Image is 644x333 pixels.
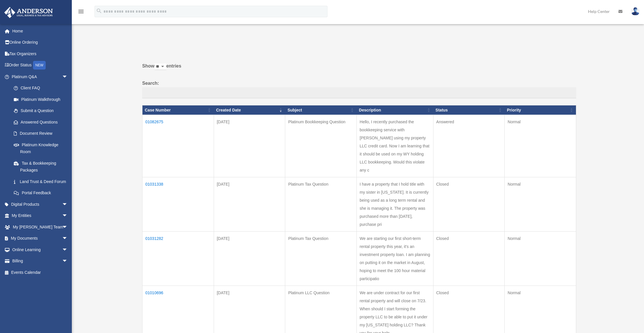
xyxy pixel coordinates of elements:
[285,232,357,286] td: Platinum Tax Question
[62,233,74,245] span: arrow_drop_down
[8,176,74,187] a: Land Trust & Deed Forum
[62,199,74,210] span: arrow_drop_down
[285,115,357,177] td: Platinum Bookkeeping Question
[505,177,576,232] td: Normal
[62,221,74,233] span: arrow_drop_down
[8,157,74,176] a: Tax & Bookkeeping Packages
[505,115,576,177] td: Normal
[4,48,76,59] a: Tax Organizers
[62,255,74,267] span: arrow_drop_down
[8,187,74,199] a: Portal Feedback
[142,115,214,177] td: 01082675
[4,59,76,71] a: Order StatusNEW
[155,63,166,70] select: Showentries
[285,105,357,115] th: Subject: activate to sort column ascending
[214,105,285,115] th: Created Date: activate to sort column ascending
[78,8,84,15] i: menu
[8,128,74,139] a: Document Review
[62,244,74,256] span: arrow_drop_down
[4,267,76,278] a: Events Calendar
[4,71,74,82] a: Platinum Q&Aarrow_drop_down
[4,221,76,233] a: My [PERSON_NAME] Teamarrow_drop_down
[96,8,102,14] i: search
[357,115,433,177] td: Hello, I recently purchased the bookkeeping service with [PERSON_NAME] using my property LLC cred...
[4,37,76,48] a: Online Ordering
[142,105,214,115] th: Case Number: activate to sort column ascending
[285,177,357,232] td: Platinum Tax Question
[78,10,84,15] a: menu
[142,79,576,98] label: Search:
[33,61,46,70] div: NEW
[142,232,214,286] td: 01031282
[62,71,74,83] span: arrow_drop_down
[433,177,505,232] td: Closed
[8,94,74,105] a: Platinum Walkthrough
[142,177,214,232] td: 01031338
[4,199,76,210] a: Digital Productsarrow_drop_down
[214,115,285,177] td: [DATE]
[433,115,505,177] td: Answered
[505,105,576,115] th: Priority: activate to sort column ascending
[8,139,74,157] a: Platinum Knowledge Room
[433,232,505,286] td: Closed
[4,210,76,222] a: My Entitiesarrow_drop_down
[214,177,285,232] td: [DATE]
[357,177,433,232] td: I have a property that I hold title with my sister in [US_STATE]. It is currently being used as a...
[8,82,74,94] a: Client FAQ
[8,105,74,117] a: Submit a Question
[214,232,285,286] td: [DATE]
[142,62,576,76] label: Show entries
[4,25,76,37] a: Home
[4,244,76,255] a: Online Learningarrow_drop_down
[3,7,55,18] img: Anderson Advisors Platinum Portal
[505,232,576,286] td: Normal
[4,233,76,244] a: My Documentsarrow_drop_down
[4,255,76,267] a: Billingarrow_drop_down
[357,105,433,115] th: Description: activate to sort column ascending
[433,105,505,115] th: Status: activate to sort column ascending
[631,7,640,16] img: User Pic
[8,116,71,128] a: Answered Questions
[142,87,576,98] input: Search:
[62,210,74,222] span: arrow_drop_down
[357,232,433,286] td: We are starting our first short-term rental property this year, it's an investment property loan....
